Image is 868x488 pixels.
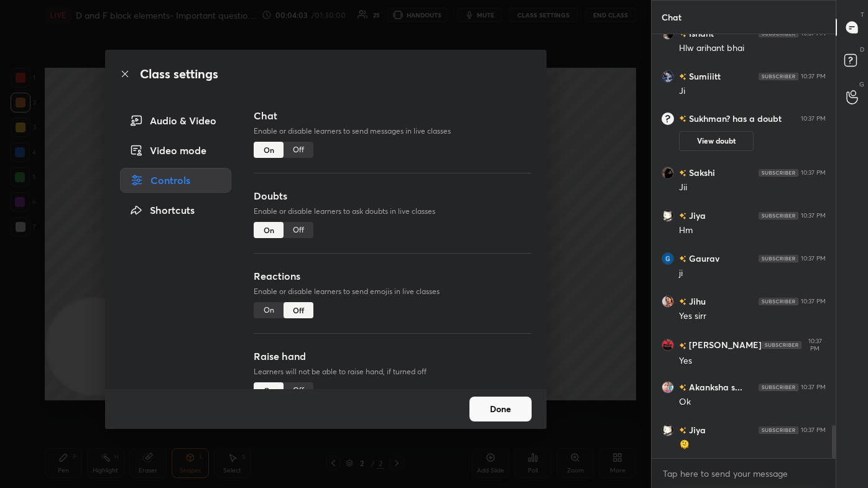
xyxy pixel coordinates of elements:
h6: Gaurav [686,252,719,265]
div: Off [284,142,313,158]
div: 10:37 PM [801,115,826,122]
div: Yes sirr [679,310,826,323]
h3: Chat [254,108,531,123]
h6: Jiya [686,423,706,436]
div: ji [679,267,826,280]
div: Ok [679,396,826,408]
h6: Sakshi [686,166,715,179]
img: no-rating-badge.077c3623.svg [679,213,686,219]
h6: Jihu [686,295,706,308]
h3: Raise hand [254,349,531,364]
img: no-rating-badge.077c3623.svg [679,73,686,80]
img: 4c2a8d63037c40f99028888e20b6ebc4.jpg [662,209,674,222]
p: Enable or disable learners to send messages in live classes [254,126,531,137]
button: View doubt [679,131,754,151]
span: has a doubt [730,113,782,124]
h6: Sukhman? [686,113,730,124]
div: 10:37 PM [801,298,826,305]
div: Off [284,222,313,238]
div: 10:37 PM [801,384,826,391]
div: 🫠 [679,439,826,451]
h6: Akanksha s... [686,380,742,394]
div: 10:37 PM [801,212,826,219]
div: Ji [679,85,826,98]
h6: Sumiiitt [686,70,721,83]
div: On [254,302,284,318]
h3: Reactions [254,269,531,283]
img: 4P8fHbbgJtejmAAAAAElFTkSuQmCC [759,426,798,434]
div: 10:37 PM [801,255,826,262]
img: no-rating-badge.077c3623.svg [679,298,686,305]
button: Done [469,397,532,421]
div: On [254,142,284,158]
p: D [860,45,864,54]
div: grid [652,34,836,459]
p: Enable or disable learners to ask doubts in live classes [254,206,531,217]
div: Hlw arihant bhai [679,42,826,55]
p: G [859,80,864,89]
img: 4P8fHbbgJtejmAAAAAElFTkSuQmCC [759,73,798,80]
div: 10:37 PM [804,338,826,352]
img: no-rating-badge.077c3623.svg [679,256,686,262]
h6: Jiya [686,209,706,222]
div: On [254,222,284,238]
img: e017b176cf114173a375bdd02194cb89.jpg [662,295,674,308]
img: 3 [662,252,674,265]
img: 4c2a8d63037c40f99028888e20b6ebc4.jpg [662,424,674,436]
div: 10:37 PM [801,169,826,177]
img: no-rating-badge.077c3623.svg [679,113,686,124]
p: Learners will not be able to raise hand, if turned off [254,366,531,377]
img: 4P8fHbbgJtejmAAAAAElFTkSuQmCC [759,169,798,177]
p: T [861,10,864,19]
h6: [PERSON_NAME] [686,339,762,352]
img: 3b74814007084c96a125c955ceff837d.jpg [662,339,674,351]
img: 70e51fa12e204429abbeb9d458be0b97.jpg [662,167,674,179]
div: 10:37 PM [801,426,826,434]
img: f1c0649a83374773b6d8cbd596ca12ee.jpg [662,70,674,83]
div: Controls [120,168,232,193]
img: no-rating-badge.077c3623.svg [679,384,686,391]
img: no-rating-badge.077c3623.svg [679,343,686,349]
div: Off [284,382,313,398]
div: Shortcuts [120,198,232,223]
div: Video mode [120,138,232,163]
p: Enable or disable learners to send emojis in live classes [254,286,531,297]
div: Audio & Video [120,108,232,133]
img: 4P8fHbbgJtejmAAAAAElFTkSuQmCC [759,212,798,219]
div: Off [284,302,313,318]
img: no-rating-badge.077c3623.svg [679,30,686,37]
img: 4P8fHbbgJtejmAAAAAElFTkSuQmCC [762,341,801,349]
img: no-rating-badge.077c3623.svg [679,170,686,177]
img: 4P8fHbbgJtejmAAAAAElFTkSuQmCC [759,255,798,262]
h2: Class settings [140,65,218,83]
div: 10:37 PM [801,73,826,80]
p: Chat [652,1,691,34]
div: Hm [679,224,826,237]
div: Jii [679,182,826,194]
img: a9fd863a511b4770bd8d201d260aa2ce.jpg [662,381,674,394]
h3: Doubts [254,188,531,203]
img: 4P8fHbbgJtejmAAAAAElFTkSuQmCC [759,384,798,391]
div: Yes [679,355,826,367]
img: no-rating-badge.077c3623.svg [679,427,686,434]
div: On [254,382,284,398]
img: 4P8fHbbgJtejmAAAAAElFTkSuQmCC [759,298,798,305]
